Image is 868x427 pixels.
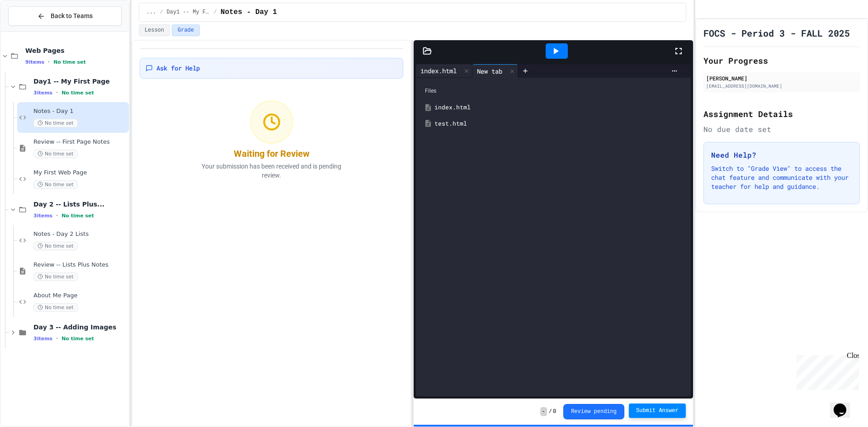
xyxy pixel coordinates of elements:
[190,162,353,180] p: Your submission has been received and is pending review.
[214,9,217,16] span: /
[830,391,859,418] iframe: chat widget
[167,9,210,16] span: Day1 -- My First Page
[56,212,58,219] span: •
[706,74,857,82] div: [PERSON_NAME]
[48,58,50,66] span: •
[51,11,93,21] span: Back to Teams
[703,54,860,67] h2: Your Progress
[33,292,127,300] span: About Me Page
[549,408,552,415] span: /
[706,83,857,89] div: [EMAIL_ADDRESS][DOMAIN_NAME]
[33,336,52,342] span: 3 items
[703,108,860,120] h2: Assignment Details
[472,66,507,76] div: New tab
[33,230,127,238] span: Notes - Day 2 Lists
[33,242,78,250] span: No time set
[53,59,86,65] span: No time set
[33,169,127,177] span: My First Web Page
[711,164,852,191] p: Switch to "Grade View" to access the chat feature and communicate with your teacher for help and ...
[416,64,472,78] div: index.html
[711,150,852,160] h3: Need Help?
[33,323,127,331] span: Day 3 -- Adding Images
[33,180,78,189] span: No time set
[4,4,62,57] div: Chat with us now!Close
[420,82,686,99] div: Files
[793,352,859,390] iframe: chat widget
[33,119,78,127] span: No time set
[33,77,127,85] span: Day1 -- My First Page
[156,64,200,73] span: Ask for Help
[56,89,58,96] span: •
[629,404,686,418] button: Submit Answer
[33,272,78,281] span: No time set
[703,27,850,39] h1: FOCS - Period 3 - FALL 2025
[61,213,94,219] span: No time set
[33,150,78,158] span: No time set
[563,404,624,419] button: Review pending
[234,147,310,160] div: Waiting for Review
[33,261,127,269] span: Review -- Lists Plus Notes
[434,119,685,128] div: test.html
[703,124,860,135] div: No due date set
[33,90,52,96] span: 3 items
[434,103,685,112] div: index.html
[146,9,156,16] span: ...
[61,336,94,342] span: No time set
[33,138,127,146] span: Review -- First Page Notes
[33,213,52,219] span: 3 items
[8,6,122,26] button: Back to Teams
[472,64,518,78] div: New tab
[25,59,44,65] span: 9 items
[416,66,461,75] div: index.html
[56,335,58,342] span: •
[636,407,679,414] span: Submit Answer
[33,303,78,312] span: No time set
[61,90,94,96] span: No time set
[25,47,127,55] span: Web Pages
[221,7,277,18] span: Notes - Day 1
[139,24,170,36] button: Lesson
[553,408,556,415] span: 0
[33,200,127,208] span: Day 2 -- Lists Plus...
[160,9,163,16] span: /
[33,108,127,115] span: Notes - Day 1
[540,407,547,416] span: -
[172,24,200,36] button: Grade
